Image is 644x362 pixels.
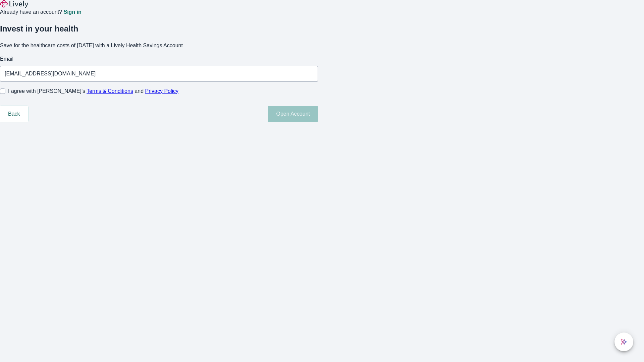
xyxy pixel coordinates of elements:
svg: Lively AI Assistant [621,339,627,345]
a: Sign in [63,9,81,15]
button: chat [614,333,633,351]
span: I agree with [PERSON_NAME]’s and [8,87,178,95]
a: Privacy Policy [145,88,179,94]
a: Terms & Conditions [87,88,133,94]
